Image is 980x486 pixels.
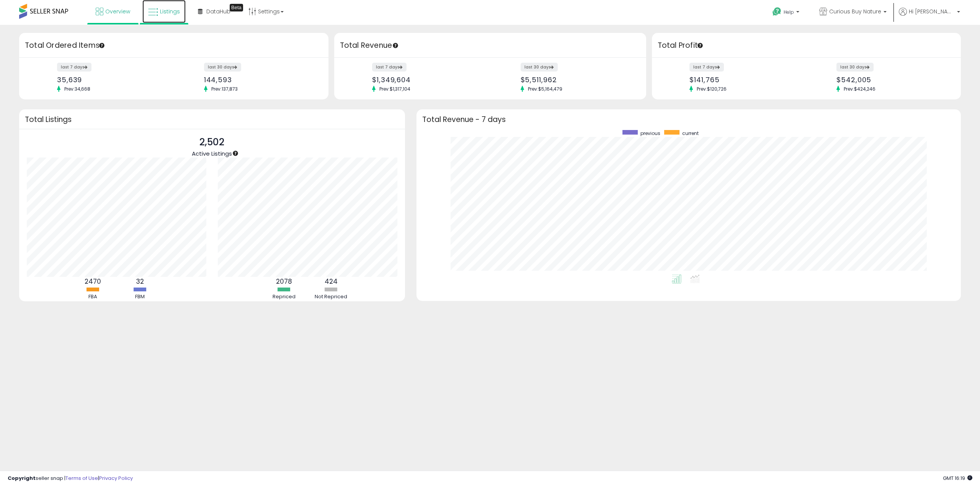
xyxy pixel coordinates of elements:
b: 2078 [276,277,292,286]
b: 424 [325,277,338,286]
i: Get Help [772,7,782,16]
span: Prev: 34,668 [60,86,94,92]
div: $1,349,604 [372,76,484,84]
div: Tooltip anchor [232,150,239,157]
span: Prev: $120,726 [693,86,730,92]
b: 2470 [85,277,101,286]
span: current [682,130,699,137]
h3: Total Listings [25,117,399,122]
div: Tooltip anchor [392,42,399,49]
b: 32 [136,277,144,286]
span: Hi [PERSON_NAME] [909,8,955,15]
div: $5,511,962 [521,76,633,84]
span: Prev: $1,317,104 [376,86,414,92]
span: Listings [160,8,180,15]
span: Active Listings [192,150,232,158]
span: Prev: $424,246 [840,86,879,92]
span: DataHub [206,8,230,15]
span: Overview [105,8,130,15]
span: Help [784,9,794,15]
h3: Total Ordered Items [25,40,323,51]
div: Not Repriced [308,293,354,301]
div: Tooltip anchor [230,4,243,11]
div: $542,005 [836,76,947,84]
a: Hi [PERSON_NAME] [899,8,960,25]
div: Repriced [261,293,307,301]
label: last 7 days [372,63,407,72]
div: FBM [117,293,163,301]
div: 144,593 [204,76,315,84]
div: 35,639 [57,76,168,84]
span: Curious Buy Nature [829,8,881,15]
p: 2,502 [192,135,232,150]
label: last 30 days [204,63,241,72]
label: last 7 days [689,63,724,72]
label: last 7 days [57,63,91,72]
div: $141,765 [689,76,800,84]
label: last 30 days [521,63,558,72]
div: FBA [70,293,116,301]
div: Tooltip anchor [697,42,704,49]
span: Prev: $5,164,479 [524,86,566,92]
div: Tooltip anchor [98,42,105,49]
h3: Total Profit [658,40,955,51]
span: Prev: 137,873 [207,86,242,92]
label: last 30 days [836,63,874,72]
a: Help [766,1,807,25]
h3: Total Revenue - 7 days [422,117,955,122]
h3: Total Revenue [340,40,640,51]
span: previous [640,130,660,137]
